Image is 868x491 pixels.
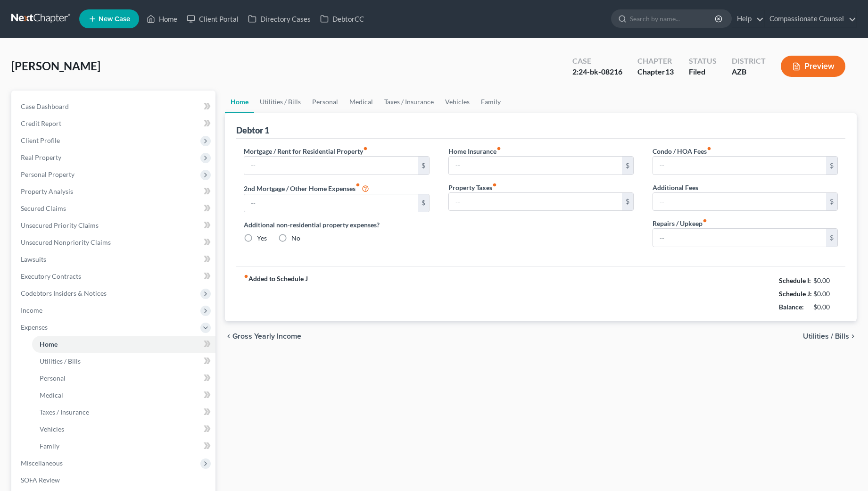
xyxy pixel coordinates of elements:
a: Client Portal [182,10,243,27]
a: Home [142,10,182,27]
div: $ [418,194,429,212]
button: Preview [781,56,845,77]
label: Additional non-residential property expenses? [244,220,429,230]
div: $ [622,157,633,175]
a: Taxes / Insurance [32,404,215,421]
label: No [291,233,300,243]
a: Vehicles [439,91,475,113]
div: $ [826,229,837,247]
a: Property Analysis [13,183,215,200]
span: Home [40,340,58,348]
i: chevron_right [849,333,857,340]
span: SOFA Review [21,476,60,484]
div: Debtor 1 [236,125,269,136]
div: $0.00 [813,302,838,312]
label: Property Taxes [448,183,497,192]
div: $ [826,157,837,175]
span: Vehicles [40,425,64,433]
a: Home [225,91,254,113]
label: Mortgage / Rent for Residential Property [244,146,368,156]
span: Family [40,442,59,450]
span: Personal [40,374,66,382]
input: -- [244,194,417,212]
a: Medical [344,91,379,113]
a: Secured Claims [13,200,215,217]
strong: Schedule I: [779,276,811,284]
a: Personal [306,91,344,113]
input: -- [653,229,826,247]
i: fiber_manual_record [363,146,368,151]
a: Medical [32,387,215,404]
a: Case Dashboard [13,98,215,115]
span: Taxes / Insurance [40,408,89,416]
span: Unsecured Priority Claims [21,221,99,229]
span: Client Profile [21,136,60,144]
i: fiber_manual_record [707,146,711,151]
button: Utilities / Bills chevron_right [803,333,857,340]
a: Utilities / Bills [254,91,306,113]
span: Executory Contracts [21,272,81,280]
a: Help [732,10,764,27]
span: Real Property [21,153,61,161]
label: Additional Fees [653,183,698,192]
div: $ [826,193,837,211]
a: Taxes / Insurance [379,91,439,113]
span: Personal Property [21,170,74,178]
a: Personal [32,370,215,387]
i: chevron_left [225,333,232,340]
div: Filed [689,67,717,77]
span: Utilities / Bills [40,357,81,365]
a: Family [475,91,506,113]
a: Family [32,438,215,455]
a: Unsecured Priority Claims [13,217,215,234]
div: $0.00 [813,276,838,285]
div: $0.00 [813,289,838,299]
div: District [732,56,766,67]
input: Search by name... [630,10,716,27]
div: Chapter [637,56,674,67]
span: [PERSON_NAME] [11,59,100,73]
strong: Schedule J: [779,290,812,298]
label: Repairs / Upkeep [653,218,707,228]
div: Case [572,56,622,67]
a: Vehicles [32,421,215,438]
a: Compassionate Counsel [765,10,856,27]
i: fiber_manual_record [244,274,248,279]
a: Unsecured Nonpriority Claims [13,234,215,251]
div: Chapter [637,67,674,77]
div: Status [689,56,717,67]
input: -- [244,157,417,175]
button: chevron_left Gross Yearly Income [225,333,301,340]
span: Medical [40,391,63,399]
i: fiber_manual_record [496,146,501,151]
span: Miscellaneous [21,459,63,467]
strong: Balance: [779,303,804,311]
span: Income [21,306,42,314]
span: Codebtors Insiders & Notices [21,289,107,297]
a: Home [32,336,215,353]
label: Condo / HOA Fees [653,146,711,156]
span: Lawsuits [21,255,46,263]
div: AZB [732,67,766,77]
input: -- [449,193,622,211]
i: fiber_manual_record [703,218,707,223]
strong: Added to Schedule J [244,274,308,314]
input: -- [653,157,826,175]
span: Utilities / Bills [803,333,849,340]
i: fiber_manual_record [492,183,497,187]
input: -- [653,193,826,211]
span: Credit Report [21,119,61,127]
div: $ [418,157,429,175]
a: SOFA Review [13,472,215,489]
span: Case Dashboard [21,102,69,110]
div: $ [622,193,633,211]
label: Home Insurance [448,146,501,156]
div: 2:24-bk-08216 [572,67,622,77]
i: fiber_manual_record [355,183,360,187]
span: Gross Yearly Income [232,333,301,340]
a: Credit Report [13,115,215,132]
span: Property Analysis [21,187,73,195]
span: New Case [99,16,130,23]
a: Executory Contracts [13,268,215,285]
a: Utilities / Bills [32,353,215,370]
